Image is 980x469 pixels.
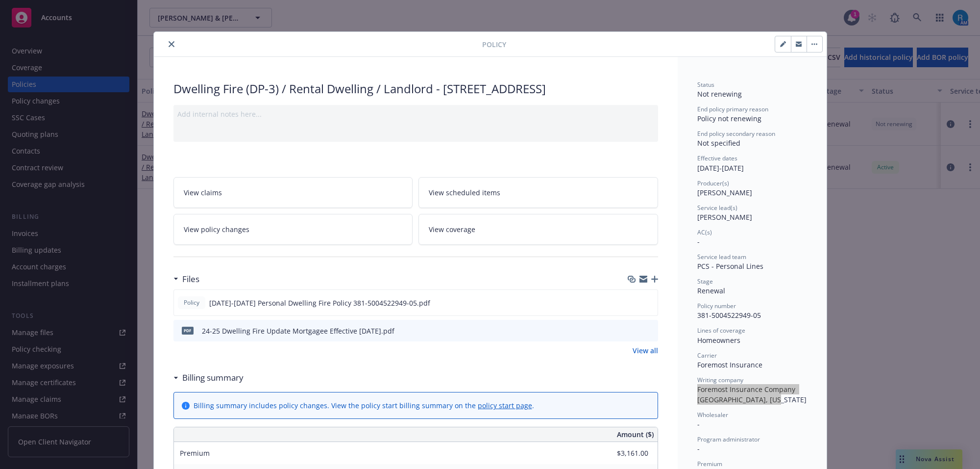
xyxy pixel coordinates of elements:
[697,204,737,212] span: Service lead(s)
[182,273,199,286] h3: Files
[184,224,249,234] span: View policy changes
[697,114,761,123] span: Policy not renewing
[697,253,746,261] span: Service lead team
[173,214,413,245] a: View policy changes
[177,109,654,119] div: Add internal notes here...
[697,261,763,271] span: PCS - Personal Lines
[697,360,762,369] span: Foremost Insurance
[697,444,700,453] span: -
[697,335,807,345] div: Homeowners
[697,154,807,173] div: [DATE] - [DATE]
[697,212,752,222] span: [PERSON_NAME]
[478,401,532,410] a: policy start page
[645,298,654,308] button: preview file
[697,351,717,360] span: Carrier
[697,188,752,197] span: [PERSON_NAME]
[184,187,222,198] span: View claims
[697,435,760,443] span: Program administrator
[633,345,658,356] a: View all
[630,326,637,336] button: download file
[697,419,700,429] span: -
[202,326,394,336] div: 24-25 Dwelling Fire Update Mortgagee Effective [DATE].pdf
[697,138,740,148] span: Not specified
[166,38,177,50] button: close
[429,187,500,198] span: View scheduled items
[697,277,713,286] span: Stage
[194,400,534,411] div: Billing summary includes policy changes. View the policy start billing summary on the .
[182,298,201,307] span: Policy
[182,327,194,334] span: pdf
[418,214,658,245] a: View coverage
[697,228,712,236] span: AC(s)
[617,429,654,440] span: Amount ($)
[697,286,725,295] span: Renewal
[697,130,775,138] span: End policy secondary reason
[697,89,742,99] span: Not renewing
[645,326,654,336] button: preview file
[209,298,430,308] span: [DATE]-[DATE] Personal Dwelling Fire Policy 381-5004522949-05.pdf
[697,411,728,419] span: Wholesaler
[697,311,761,320] span: 381-5004522949-05
[697,460,722,468] span: Premium
[697,105,768,113] span: End policy primary reason
[697,80,714,89] span: Status
[697,179,729,187] span: Producer(s)
[482,39,506,50] span: Policy
[173,273,199,286] div: Files
[697,326,745,335] span: Lines of coverage
[173,80,658,97] div: Dwelling Fire (DP-3) / Rental Dwelling / Landlord - [STREET_ADDRESS]
[182,371,244,384] h3: Billing summary
[697,376,743,384] span: Writing company
[173,371,244,384] div: Billing summary
[173,177,413,208] a: View claims
[429,224,475,234] span: View coverage
[697,154,737,162] span: Effective dates
[629,298,637,308] button: download file
[697,302,736,310] span: Policy number
[180,448,210,458] span: Premium
[697,237,700,246] span: -
[590,446,654,461] input: 0.00
[418,177,658,208] a: View scheduled items
[697,385,807,404] span: Foremost Insurance Company [GEOGRAPHIC_DATA], [US_STATE]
